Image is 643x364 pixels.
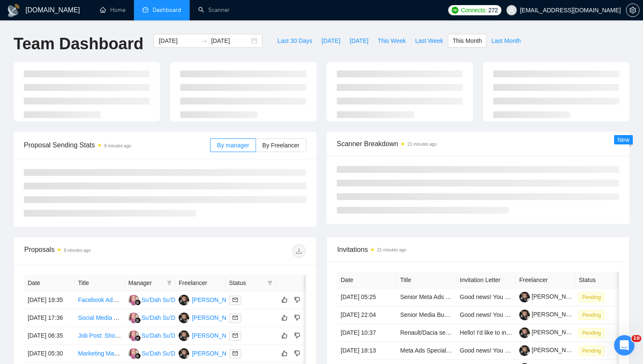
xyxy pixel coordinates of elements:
[519,311,580,318] a: [PERSON_NAME]
[198,6,230,14] a: searchScanner
[292,313,302,323] button: dislike
[579,328,604,338] span: Pending
[128,296,182,303] a: SSu'Dah Su'Dah
[104,144,131,148] time: 8 minutes ago
[165,277,174,289] span: filter
[519,292,530,302] img: c1cTAUXJILv8DMgId_Yer0ph1tpwIArRRTAJVKVo20jyGXQuqzAC65eKa4sSvbpAQ_
[266,277,274,289] span: filter
[279,313,290,323] button: like
[179,332,241,339] a: DK[PERSON_NAME]
[519,310,530,320] img: c1cTAUXJILv8DMgId_Yer0ph1tpwIArRRTAJVKVo20jyGXQuqzAC65eKa4sSvbpAQ_
[279,348,290,358] button: like
[233,333,238,338] span: mail
[456,272,516,288] th: Invitation Letter
[192,349,241,358] div: [PERSON_NAME]
[350,36,368,45] span: [DATE]
[78,296,166,303] a: Facebook Ads Creative Strategist
[292,348,302,358] button: dislike
[377,248,406,252] time: 21 minutes ago
[488,6,498,15] span: 272
[142,295,182,305] div: Su'Dah Su'Dah
[135,299,141,305] img: gigradar-bm.png
[378,36,406,45] span: This Week
[294,314,300,321] span: dislike
[294,332,300,339] span: dislike
[397,306,456,324] td: Senior Media Buyer (mid-size ecommerce agency)
[14,34,143,54] h1: Team Dashboard
[294,350,300,357] span: dislike
[128,278,163,288] span: Manager
[179,295,189,305] img: DK
[135,353,141,359] img: gigradar-bm.png
[201,37,208,44] span: swap-right
[24,244,165,258] div: Proposals
[179,350,241,356] a: DK[PERSON_NAME]
[292,330,302,341] button: dislike
[192,331,241,340] div: [PERSON_NAME]
[397,342,456,360] td: Meta Ads Specialist for 7-Figure Health & Wellness Brand
[400,311,534,318] a: Senior Media Buyer (mid-size ecommerce agency)
[78,314,292,321] a: Social Media Ads Manager for Jamaican Online Grocery Store Launch Campaign
[24,291,74,309] td: [DATE] 19:35
[125,275,175,291] th: Manager
[179,313,189,323] img: DK
[179,330,189,341] img: DK
[487,34,525,48] button: Last Month
[74,309,125,327] td: Social Media Ads Manager for Jamaican Online Grocery Store Launch Campaign
[337,342,397,360] td: [DATE] 18:13
[282,350,287,357] span: like
[24,309,74,327] td: [DATE] 17:36
[128,314,182,321] a: SSu'Dah Su'Dah
[617,136,629,143] span: New
[142,349,182,358] div: Su'Dah Su'Dah
[64,248,91,253] time: 8 minutes ago
[400,293,642,300] a: Senior Meta Ads Media Buyer (DTC eCommerce – [GEOGRAPHIC_DATA] | 100% Remote)
[279,295,290,305] button: like
[135,317,141,323] img: gigradar-bm.png
[7,4,20,17] img: logo
[337,306,397,324] td: [DATE] 22:04
[167,280,172,285] span: filter
[626,7,639,14] span: setting
[175,275,225,291] th: Freelancer
[614,335,634,356] iframe: Intercom live chat
[74,275,125,291] th: Title
[345,34,373,48] button: [DATE]
[159,36,197,45] input: Start date
[626,7,640,14] a: setting
[579,347,608,354] a: Pending
[407,142,436,147] time: 21 minutes ago
[142,313,182,322] div: Su'Dah Su'Dah
[321,36,340,45] span: [DATE]
[233,351,238,356] span: mail
[337,272,397,288] th: Date
[153,6,181,14] span: Dashboard
[277,36,312,45] span: Last 30 Days
[128,350,182,356] a: SSu'Dah Su'Dah
[579,293,608,300] a: Pending
[229,278,264,288] span: Status
[192,295,241,305] div: [PERSON_NAME]
[373,34,410,48] button: This Week
[192,313,241,322] div: [PERSON_NAME]
[128,348,139,359] img: S
[24,275,74,291] th: Date
[128,332,182,339] a: SSu'Dah Su'Dah
[519,329,580,336] a: [PERSON_NAME]
[24,140,210,150] span: Proposal Sending Stats
[519,293,580,300] a: [PERSON_NAME]
[267,280,273,285] span: filter
[78,350,206,357] a: Marketing Manager (Work Directly with Founder)
[128,295,139,305] img: S
[579,293,604,302] span: Pending
[100,6,125,14] a: homeHome
[579,311,608,318] a: Pending
[626,3,640,17] button: setting
[262,142,299,149] span: By Freelancer
[448,34,487,48] button: This Month
[279,330,290,341] button: like
[337,324,397,342] td: [DATE] 10:37
[461,6,487,15] span: Connects:
[294,296,300,303] span: dislike
[233,297,238,302] span: mail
